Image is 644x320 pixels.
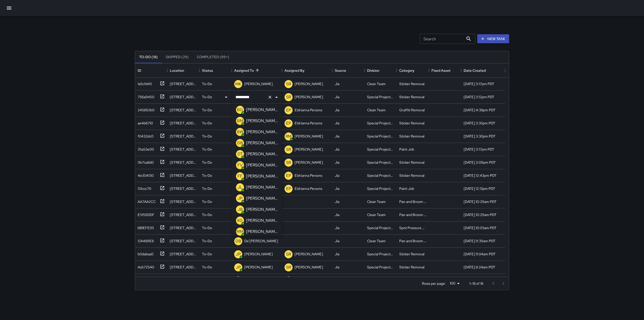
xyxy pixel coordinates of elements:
[367,265,394,270] div: Special Projects Team
[202,121,212,126] p: To-Do
[202,212,212,217] p: To-Do
[464,238,496,243] div: 7/22/2025, 9:39am PDT
[136,197,156,204] div: AA7AA2CC
[136,184,151,191] div: 131ccc70
[367,81,386,86] div: Clean Team
[286,186,291,192] p: EP
[399,238,426,243] div: Pan and Broom Block Faces
[295,173,322,178] p: Eldrianna Persons
[295,121,322,126] p: Eldrianna Persons
[136,92,154,99] div: 756a9450
[136,171,154,178] div: 4e304130
[136,223,154,230] div: 6B1EFE95
[399,147,414,152] div: Paint Job
[399,199,426,204] div: Pan and Broom Block Faces
[202,265,212,270] p: To-Do
[170,265,197,270] div: 115 Steuart Street
[136,276,151,283] div: 8f5f1a00
[246,229,278,235] p: [PERSON_NAME]
[429,63,461,78] div: Fixed Asset
[464,186,495,191] div: 8/4/2025, 12:13pm PDT
[136,132,153,139] div: f0432dc0
[448,280,461,287] div: 100
[244,265,273,270] p: [PERSON_NAME]
[237,151,243,157] p: DT
[246,173,278,179] p: [PERSON_NAME]
[477,34,509,44] button: New Task
[244,238,278,243] p: De'[PERSON_NAME]
[295,265,323,270] p: [PERSON_NAME]
[202,134,212,139] p: To-Do
[202,173,212,178] p: To-Do
[136,119,153,126] div: ae4b6710
[266,94,273,101] button: Clear
[235,238,241,244] p: DB
[464,160,496,165] div: 8/6/2025, 3:09pm PDT
[282,63,332,78] div: Assigned By
[237,118,243,124] p: BM
[464,81,494,86] div: 8/6/2025, 3:17pm PDT
[335,186,339,191] div: Jia
[335,252,339,257] div: Jia
[170,173,197,178] div: 265 Sacramento Street
[332,63,365,78] div: Source
[286,160,291,166] p: SR
[464,212,497,217] div: 7/22/2025, 10:29am PDT
[237,218,243,224] p: KG
[136,105,154,113] div: 245892b0
[367,147,394,152] div: Special Projects Team
[295,108,322,113] p: Eldrianna Persons
[335,63,346,78] div: Source
[237,184,243,190] p: JL
[367,186,394,191] div: Special Projects Team
[202,147,212,152] p: To-Do
[136,250,153,257] div: b0dabaa0
[237,195,243,201] p: JP
[170,81,197,86] div: 611 Washington Street
[295,186,322,191] p: Eldrianna Persons
[136,79,152,86] div: 1a5cfd40
[170,63,184,78] div: Location
[286,81,291,87] p: SR
[464,225,497,230] div: 7/22/2025, 10:03am PDT
[237,140,243,146] p: DB
[399,81,424,86] div: Sticker Removal
[335,108,339,113] div: Jia
[367,121,394,126] div: Special Projects Team
[399,212,426,217] div: Pan and Broom Block Faces
[399,225,426,230] div: Spot Pressure Washing
[170,186,197,191] div: 1160 Sacramento Street
[365,63,397,78] div: Division
[136,263,154,270] div: 4a572540
[246,107,278,113] p: [PERSON_NAME]
[335,225,339,230] div: Jia
[335,81,339,86] div: Jia
[202,186,212,191] p: To-Do
[193,51,233,63] button: Completed (99+)
[246,151,278,157] p: [PERSON_NAME]
[464,108,496,113] div: 8/4/2025, 4:38pm PDT
[335,265,339,270] div: Jia
[170,225,197,230] div: 39 Sutter Street
[170,160,197,165] div: 600 California Street
[399,252,424,257] div: Sticker Removal
[136,158,154,165] div: 0b7ca8d0
[135,63,167,78] div: ID
[335,121,339,126] div: Jia
[335,199,339,204] div: Jia
[286,107,291,113] p: EP
[286,94,291,100] p: SR
[136,210,154,217] div: E5159DDF
[286,120,291,126] p: EP
[464,173,497,178] div: 8/4/2025, 12:43pm PDT
[202,225,212,230] p: To-Do
[202,94,212,99] p: To-Do
[367,173,394,178] div: Special Projects Team
[170,238,197,243] div: 101 Market Street
[399,94,424,99] div: Sticker Removal
[464,252,496,257] div: 8/11/2025, 11:04am PDT
[202,238,212,243] p: To-Do
[167,63,199,78] div: Location
[246,195,278,201] p: [PERSON_NAME]
[335,238,339,243] div: Jia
